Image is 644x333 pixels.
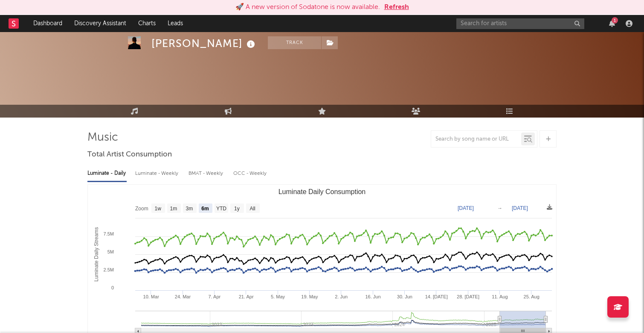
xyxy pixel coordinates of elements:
[233,166,267,181] div: OCC - Weekly
[189,166,225,181] div: BMAT - Weekly
[87,150,172,160] span: Total Artist Consumption
[512,205,528,211] text: [DATE]
[68,15,132,32] a: Discovery Assistant
[93,227,99,281] text: Luminate Daily Streams
[235,2,380,12] div: 🚀 A new version of Sodatone is now available.
[135,166,180,181] div: Luminate - Weekly
[249,206,255,212] text: All
[87,166,127,181] div: Luminate - Daily
[143,294,160,299] text: 10. Mar
[104,267,114,272] text: 2.5M
[431,136,521,143] input: Search by song name or URL
[111,285,114,290] text: 0
[497,205,502,211] text: →
[524,294,540,299] text: 25. Aug
[456,18,584,29] input: Search for artists
[397,294,412,299] text: 30. Jun
[384,2,409,12] button: Refresh
[175,294,191,299] text: 24. Mar
[457,294,479,299] text: 28. [DATE]
[162,15,189,32] a: Leads
[425,294,448,299] text: 14. [DATE]
[186,206,193,212] text: 3m
[104,231,114,236] text: 7.5M
[239,294,254,299] text: 21. Apr
[271,294,285,299] text: 5. May
[612,17,618,24] div: 1
[201,206,209,212] text: 6m
[234,206,240,212] text: 1y
[107,249,114,254] text: 5M
[301,294,318,299] text: 19. May
[132,15,162,32] a: Charts
[27,15,68,32] a: Dashboard
[170,206,177,212] text: 1m
[492,294,508,299] text: 11. Aug
[216,206,226,212] text: YTD
[609,20,615,27] button: 1
[365,294,380,299] text: 16. Jun
[458,205,474,211] text: [DATE]
[208,294,220,299] text: 7. Apr
[155,206,162,212] text: 1w
[135,206,148,212] text: Zoom
[268,36,321,49] button: Track
[151,36,257,50] div: [PERSON_NAME]
[278,188,366,195] text: Luminate Daily Consumption
[335,294,348,299] text: 2. Jun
